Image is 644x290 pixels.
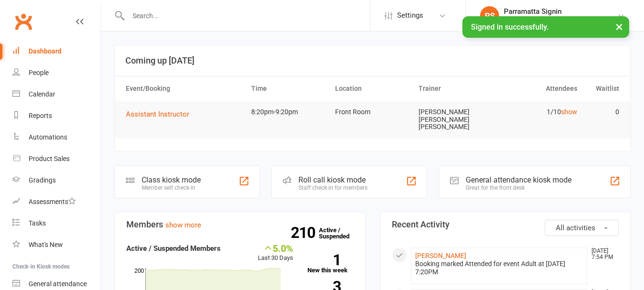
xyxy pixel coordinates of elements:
[414,101,498,138] td: [PERSON_NAME] [PERSON_NAME] [PERSON_NAME]
[504,7,617,16] div: Parramatta Signin
[258,243,293,263] div: Last 30 Days
[466,175,572,184] div: General attendance kiosk mode
[29,47,61,55] div: Dashboard
[29,241,63,248] div: What's New
[126,220,354,229] h3: Members
[392,220,619,229] h3: Recent Activity
[29,280,87,288] div: General attendance
[12,234,101,256] a: What's New
[480,6,499,25] div: PS
[414,76,498,101] th: Trainer
[142,184,201,191] div: Member self check-in
[29,112,52,119] div: Reports
[29,219,46,227] div: Tasks
[126,108,196,120] button: Assistant Instructor
[12,191,101,213] a: Assessments
[415,260,583,276] div: Booking marked Attended for event Adult at [DATE] 7:20PM
[545,220,619,236] button: All activities
[582,76,624,101] th: Waitlist
[165,221,201,229] a: show more
[556,224,595,232] span: All activities
[122,76,247,101] th: Event/Booking
[29,155,70,162] div: Product Sales
[12,41,101,62] a: Dashboard
[12,62,101,84] a: People
[247,101,331,123] td: 8:20pm-9:20pm
[587,248,618,260] time: [DATE] 7:54 PM
[29,90,55,98] div: Calendar
[561,108,577,116] a: show
[498,76,582,101] th: Attendees
[12,105,101,127] a: Reports
[397,5,423,26] span: Settings
[307,253,341,267] strong: 1
[247,76,331,101] th: Time
[471,22,549,32] span: Signed in successfully.
[611,16,628,37] button: ×
[12,127,101,148] a: Automations
[298,184,368,191] div: Staff check-in for members
[466,184,572,191] div: Great for the front desk
[298,175,368,184] div: Roll call kiosk mode
[29,198,76,205] div: Assessments
[291,226,319,240] strong: 210
[29,133,67,141] div: Automations
[29,176,56,184] div: Gradings
[12,170,101,191] a: Gradings
[12,213,101,234] a: Tasks
[125,9,370,22] input: Search...
[12,84,101,105] a: Calendar
[11,10,35,33] a: Clubworx
[331,101,415,123] td: Front Room
[331,76,415,101] th: Location
[307,254,354,273] a: 1New this week
[415,252,466,259] a: [PERSON_NAME]
[29,69,49,76] div: People
[12,148,101,170] a: Product Sales
[142,175,201,184] div: Class kiosk mode
[258,243,293,253] div: 5.0%
[126,110,189,118] span: Assistant Instructor
[319,220,361,247] a: 210Active / Suspended
[504,16,617,24] div: Family Self Defence Parramatta pty ltd
[125,56,620,65] h3: Coming up [DATE]
[498,101,582,123] td: 1/10
[582,101,624,123] td: 0
[126,244,221,253] strong: Active / Suspended Members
